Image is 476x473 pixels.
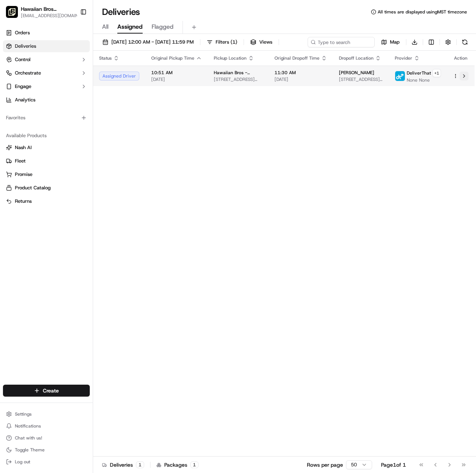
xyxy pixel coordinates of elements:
[407,77,441,83] span: None None
[6,144,87,151] a: Nash AI
[102,22,108,31] span: All
[6,185,87,191] a: Product Catalog
[15,447,45,453] span: Toggle Theme
[63,109,69,115] div: 💻
[214,55,247,61] span: Pickup Location
[3,27,90,39] a: Orders
[15,435,42,441] span: Chat with us!
[3,112,90,124] div: Favorites
[407,70,431,76] span: DeliverThat
[3,142,90,154] button: Nash AI
[102,6,140,18] h1: Deliveries
[6,198,87,205] a: Returns
[247,37,276,47] button: Views
[259,39,272,45] span: Views
[214,76,263,82] span: [STREET_ADDRESS][PERSON_NAME]
[3,3,77,21] button: Hawaiian Bros (Tucson_AZ_S. Wilmot)Hawaiian Bros (Tucson_AZ_S. [GEOGRAPHIC_DATA])[EMAIL_ADDRESS][...
[308,37,375,47] input: Type to search
[53,126,90,132] a: Powered byPylon
[395,55,412,61] span: Provider
[15,43,36,50] span: Deliveries
[21,5,74,13] button: Hawaiian Bros (Tucson_AZ_S. [GEOGRAPHIC_DATA])
[3,155,90,167] button: Fleet
[19,48,134,56] input: Got a question? Start typing here...
[15,108,57,116] span: Knowledge Base
[70,108,120,116] span: API Documentation
[3,409,90,419] button: Settings
[6,6,18,18] img: Hawaiian Bros (Tucson_AZ_S. Wilmot)
[275,70,327,76] span: 11:30 AM
[15,423,41,429] span: Notifications
[25,71,122,79] div: Start new chat
[136,461,144,468] div: 1
[3,385,90,397] button: Create
[432,69,441,77] button: +1
[99,37,197,47] button: [DATE] 12:00 AM - [DATE] 11:59 PM
[7,30,136,42] p: Welcome 👋
[3,168,90,180] button: Promise
[15,198,32,205] span: Returns
[152,22,174,31] span: Flagged
[4,105,60,119] a: 📗Knowledge Base
[6,171,87,178] a: Promise
[102,461,144,469] div: Deliveries
[378,9,467,15] span: All times are displayed using MST timezone
[3,182,90,194] button: Product Catalog
[151,55,194,61] span: Original Pickup Time
[151,70,202,76] span: 10:51 AM
[15,97,35,103] span: Analytics
[3,433,90,443] button: Chat with us!
[3,94,90,106] a: Analytics
[3,81,90,92] button: Engage
[60,105,123,119] a: 💻API Documentation
[307,461,343,469] p: Rows per page
[15,411,32,417] span: Settings
[3,54,90,66] button: Control
[339,76,383,82] span: [STREET_ADDRESS][PERSON_NAME]
[275,55,320,61] span: Original Dropoff Time
[15,56,31,63] span: Control
[117,22,143,31] span: Assigned
[3,195,90,207] button: Returns
[275,76,327,82] span: [DATE]
[151,76,202,82] span: [DATE]
[15,171,32,178] span: Promise
[339,55,374,61] span: Dropoff Location
[111,39,194,45] span: [DATE] 12:00 AM - [DATE] 11:59 PM
[43,387,59,394] span: Create
[390,39,400,45] span: Map
[381,461,406,469] div: Page 1 of 1
[3,445,90,455] button: Toggle Theme
[203,37,241,47] button: Filters(1)
[453,55,469,61] div: Action
[15,83,31,90] span: Engage
[339,70,374,76] span: [PERSON_NAME]
[6,158,87,164] a: Fleet
[156,461,199,469] div: Packages
[214,70,263,76] span: Hawaiian Bros - [GEOGRAPHIC_DATA] AZ S [PERSON_NAME]
[231,39,237,45] span: ( 1 )
[15,158,26,164] span: Fleet
[7,109,13,115] div: 📗
[3,40,90,52] a: Deliveries
[3,421,90,431] button: Notifications
[15,70,41,76] span: Orchestrate
[3,67,90,79] button: Orchestrate
[25,79,94,85] div: We're available if you need us!
[395,71,405,81] img: profile_deliverthat_partner.png
[21,13,82,19] button: [EMAIL_ADDRESS][DOMAIN_NAME]
[7,7,22,22] img: Nash
[74,126,90,132] span: Pylon
[15,459,30,465] span: Log out
[3,130,90,142] div: Available Products
[460,37,470,47] button: Refresh
[216,39,237,45] span: Filters
[3,457,90,467] button: Log out
[378,37,403,47] button: Map
[127,73,136,82] button: Start new chat
[99,55,112,61] span: Status
[7,71,21,85] img: 1736555255976-a54dd68f-1ca7-489b-9aae-adbdc363a1c4
[15,144,32,151] span: Nash AI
